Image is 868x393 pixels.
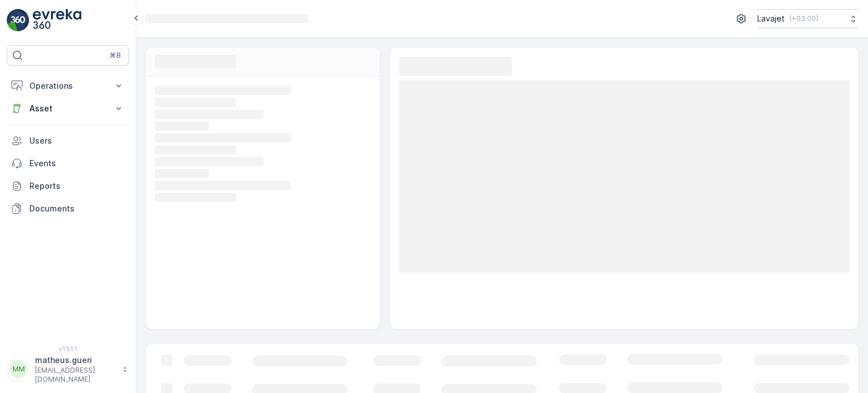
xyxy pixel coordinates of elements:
p: Documents [29,203,124,214]
button: Lavajet(+03:00) [757,9,859,28]
a: Reports [7,175,129,197]
p: Operations [29,80,106,92]
span: v 1.51.1 [7,346,129,352]
a: Users [7,129,129,152]
p: ( +03:00 ) [789,14,818,23]
button: Operations [7,75,129,97]
p: Events [29,158,124,169]
p: Asset [29,103,106,114]
button: MMmatheus.gueri[EMAIL_ADDRESS][DOMAIN_NAME] [7,355,129,384]
p: Reports [29,180,124,192]
p: Users [29,135,124,146]
button: Asset [7,97,129,120]
a: Documents [7,197,129,220]
img: logo_light-DOdMpM7g.png [33,9,81,32]
p: ⌘B [110,51,121,60]
div: MM [10,360,28,378]
p: matheus.gueri [35,355,116,366]
p: Lavajet [757,13,785,24]
img: logo [7,9,29,32]
a: Events [7,152,129,175]
p: [EMAIL_ADDRESS][DOMAIN_NAME] [35,366,116,384]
